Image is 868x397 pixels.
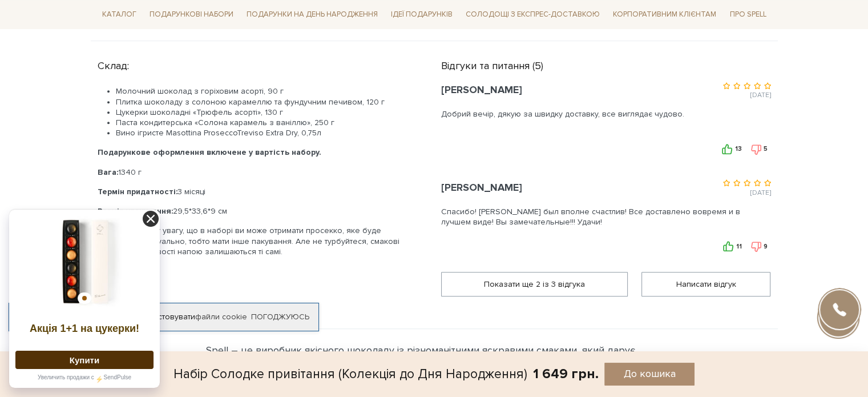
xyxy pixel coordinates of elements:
[441,55,771,73] div: Відгуки та питання (5)
[98,6,141,23] span: Каталог
[98,226,414,257] p: Звертаємо вашу увагу, що в наборі ви може отримати просекко, яке буде відрізнятися візуально, тоб...
[764,145,768,153] span: 5
[720,241,745,252] button: 11
[441,103,771,132] div: Добрий вечір, дякую за швидку доставку, все виглядає чудово.
[98,187,177,197] b: Термін придатності:
[116,118,414,128] li: Паста кондитерська «Солона карамель з ваніллю», 250 г
[206,343,663,389] div: Spell – це виробник якісного шоколаду із різноманітними яскравими смаками, який дарує магію щедро...
[116,86,414,97] li: Молочний шоколад з горіховим асорті, 90 г
[718,143,745,154] button: 13
[98,167,414,178] p: 1340 г
[441,83,522,96] span: [PERSON_NAME]
[606,80,771,101] div: [DATE]
[606,178,771,198] div: [DATE]
[764,243,768,250] span: 9
[441,201,771,230] div: Спасибо! [PERSON_NAME] был вполне счастлив! Все доставлено вовремя и в лучшем виде! Вы замечатель...
[649,272,764,296] span: Написати відгук
[608,5,721,24] a: Корпоративним клієнтам
[624,367,676,380] span: До кошика
[604,363,694,386] button: До кошика
[116,107,414,118] li: Цукерки шоколадні «Трюфель асорті», 130 г
[747,241,771,252] button: 9
[116,97,414,107] li: Плитка шоколаду з солоною карамеллю та фундучним печивом, 120 г
[441,181,522,194] span: [PERSON_NAME]
[736,243,741,250] span: 11
[195,312,247,322] a: файли cookie
[533,365,599,383] div: 1 649 грн.
[98,147,321,157] b: Подарункове оформлення включене у вартість набору.
[145,6,238,23] span: Подарункові набори
[449,272,620,296] span: Показати ще 2 iз 3 вiдгука
[461,5,604,24] a: Солодощі з експрес-доставкою
[116,128,414,138] li: Вино ігристе Masottina ProseccoTreviso Extra Dry, 0,75л
[251,312,309,322] a: Погоджуюсь
[98,187,414,197] p: 3 місяці
[9,312,318,322] div: Я дозволяю [DOMAIN_NAME] використовувати
[98,55,414,73] div: Склад:
[725,6,770,23] span: Про Spell
[98,206,414,216] p: 29,5*33,6*9 см
[242,6,382,23] span: Подарунки на День народження
[641,272,771,296] button: Написати відгук
[98,206,173,216] b: Розмір упакування:
[98,167,118,177] b: Вага:
[441,272,628,296] button: Показати ще 2 iз 3 вiдгука
[173,363,527,386] div: Набір Солодке привітання (Колекція до Дня Народження)
[735,145,741,153] span: 13
[386,6,457,23] span: Ідеї подарунків
[747,143,771,154] button: 5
